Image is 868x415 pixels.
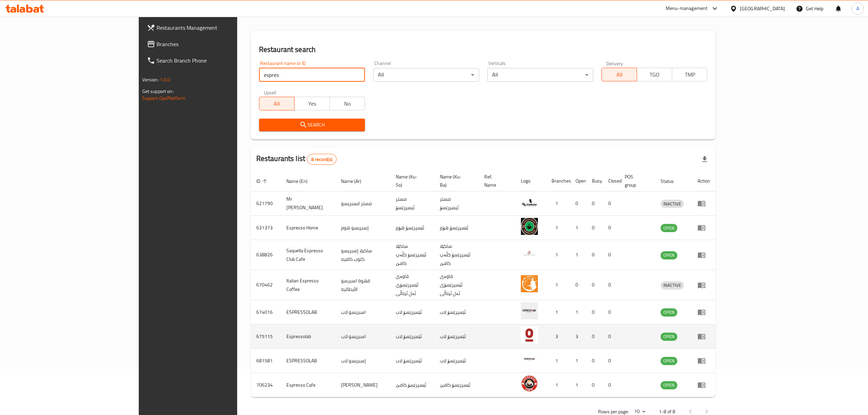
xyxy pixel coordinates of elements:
[586,240,603,270] td: 0
[546,373,570,397] td: 1
[603,240,619,270] td: 0
[390,240,435,270] td: ساکێلا ئێسپرێسۆ کڵەپ کافێ
[434,349,479,373] td: ئێسپرێسۆ لاب
[142,94,186,103] a: Support.OpsPlatform
[586,191,603,216] td: 0
[521,193,538,211] img: Mr Espresso
[390,324,435,349] td: ئێسپرێسۆ لاب
[434,216,479,240] td: ئێسپرێسۆ هۆم
[396,173,426,189] span: Name (Ku-So)
[434,300,479,324] td: ئێسپرێسۆ لاب
[262,99,292,109] span: All
[484,173,507,189] span: Ref. Name
[601,68,637,81] button: All
[570,300,586,324] td: 1
[586,216,603,240] td: 0
[697,199,710,207] div: Menu
[390,300,435,324] td: ئێسپرێسۆ لاب
[256,153,337,165] h2: Restaurants list
[521,375,538,392] img: Espresso Cafe
[157,56,278,65] span: Search Branch Phone
[297,99,327,109] span: Yes
[661,224,677,232] div: OPEN
[281,373,336,397] td: Espresso Cafe
[675,70,705,80] span: TMP
[341,177,370,185] span: Name (Ar)
[606,61,623,66] label: Delivery
[586,349,603,373] td: 0
[640,70,669,80] span: TGO
[661,200,684,208] span: INACTIVE
[570,349,586,373] td: 1
[373,68,479,82] div: All
[546,324,570,349] td: 3
[570,240,586,270] td: 1
[697,332,710,340] div: Menu
[661,281,684,290] div: INACTIVE
[521,351,538,368] img: ESPRESSOLAB
[603,349,619,373] td: 0
[390,373,435,397] td: ئێسپرێسۆ کافێ
[307,154,337,165] div: Total records count
[336,270,390,300] td: قهوة اسبرسو الأيطالية
[570,171,586,191] th: Open
[281,349,336,373] td: ESPRESSOLAB
[521,275,538,292] img: Italian Espresso Coffee
[251,171,716,397] table: enhanced table
[661,281,684,289] span: INACTIVE
[570,324,586,349] td: 3
[157,40,278,48] span: Branches
[521,218,538,235] img: Espresso Home
[697,308,710,316] div: Menu
[697,357,710,365] div: Menu
[603,171,619,191] th: Closed
[586,300,603,324] td: 0
[259,68,365,82] input: Search for restaurant name or ID..
[603,300,619,324] td: 0
[265,121,360,129] span: Search
[603,324,619,349] td: 0
[625,173,647,189] span: POS group
[434,240,479,270] td: ساکێلا ئێسپرێسۆ کڵەپ کافێ
[160,75,171,84] span: 1.0.0
[570,216,586,240] td: 1
[661,251,677,259] div: OPEN
[521,302,538,319] img: ESPRESSOLAB
[546,171,570,191] th: Branches
[336,216,390,240] td: إسبريسو هوم
[603,216,619,240] td: 0
[281,270,336,300] td: Italian Espresso Coffee
[570,373,586,397] td: 1
[259,44,708,55] h2: Restaurant search
[333,99,362,109] span: No
[390,270,435,300] td: قاوەی ئێسپرێسۆی ئەل ئیتاڵی
[666,4,708,13] div: Menu-management
[434,191,479,216] td: مستر ئیسپرێسۆ
[856,5,859,12] span: A
[546,191,570,216] td: 1
[661,357,677,365] span: OPEN
[390,216,435,240] td: ئێسپرێسۆ هۆم
[697,251,710,259] div: Menu
[605,70,634,80] span: All
[546,216,570,240] td: 1
[336,191,390,216] td: مستر ايسبريسو
[390,349,435,373] td: ئێسپرێسۆ لاب
[586,373,603,397] td: 0
[142,75,159,84] span: Version:
[521,245,538,262] img: Saquella Espresso Club Cafe
[336,240,390,270] td: ساكيلا إسبريسو كلوب كافيه
[697,224,710,232] div: Menu
[661,308,677,316] span: OPEN
[586,270,603,300] td: 0
[661,381,677,389] span: OPEN
[740,5,785,12] div: [GEOGRAPHIC_DATA]
[141,36,284,52] a: Branches
[259,97,295,110] button: All
[281,324,336,349] td: Espressolab
[440,173,471,189] span: Name (Ku-Ba)
[661,333,677,340] span: OPEN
